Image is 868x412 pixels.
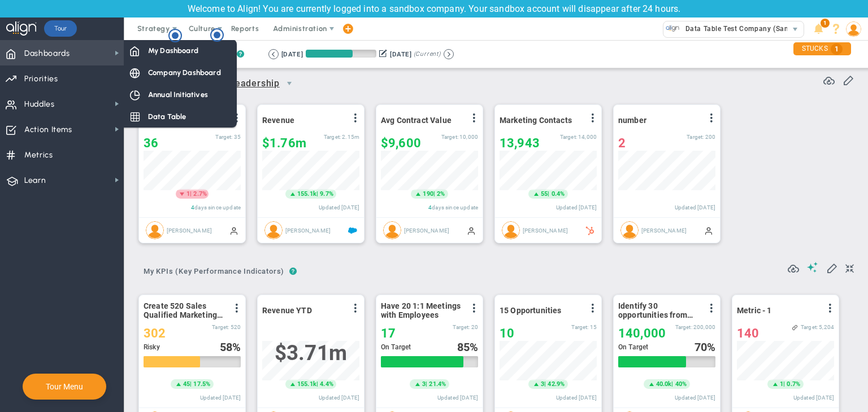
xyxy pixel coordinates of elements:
span: [PERSON_NAME] [285,227,331,233]
span: days since update [194,204,241,211]
span: Suggestions (AI Feature) [807,262,818,273]
span: Create 520 Sales Qualified Marketing Leads [144,301,225,319]
span: [PERSON_NAME] [167,227,212,233]
span: 14,000 [578,134,597,140]
span: Manually Updated [704,226,713,235]
span: 2 [618,136,626,150]
span: Updated [DATE] [675,395,715,401]
span: 1 [821,19,830,28]
span: | [316,190,318,198]
span: [PERSON_NAME] [523,227,568,233]
span: 4.4% [320,380,333,388]
span: | [426,380,427,388]
span: Updated [DATE] [200,395,241,401]
span: 40.0k [656,380,672,389]
span: 2,154,350 [342,134,359,140]
span: Target: [453,324,470,330]
span: Refresh Data [788,261,799,273]
span: Action Items [24,118,72,142]
span: days since update [432,204,478,211]
span: $3,707,282 [275,341,347,365]
span: Updated [DATE] [319,395,359,401]
button: Tour Menu [42,382,86,392]
img: 202891.Person.photo [846,21,861,37]
img: Jane Wilson [502,221,520,239]
span: [PERSON_NAME] [641,227,687,233]
span: My KPIs (Key Performance Indicators) [138,262,289,280]
span: Have 20 1:1 Meetings with Employees [381,301,463,319]
span: Linked to <span class='icon ico-table-grid' style='margin-right: 5px;'></span>My Data Table - Gen... [792,325,798,330]
div: [DATE] [390,49,411,59]
span: Target: [687,134,704,140]
span: 155.1k [297,190,316,199]
span: Revenue [262,116,294,125]
img: 33584.Company.photo [666,21,680,36]
span: (Current) [414,49,441,59]
img: Tom Johnson [264,221,283,239]
div: % [695,341,716,353]
span: 520 [231,324,241,330]
span: 140,000 [618,326,666,340]
span: 302 [144,326,166,340]
span: | [433,190,435,198]
span: 85 [457,340,470,354]
span: Target: [560,134,577,140]
div: % [220,341,241,353]
span: Edit or Add Critical Numbers [843,74,854,85]
img: Jane Wilson [146,221,164,239]
span: Updated [DATE] [793,395,834,401]
span: Priorities [24,67,58,91]
span: [PERSON_NAME] [404,227,449,233]
span: Dashboards [24,42,70,65]
span: 20 [471,324,478,330]
span: 2% [437,190,445,198]
span: 4 [428,204,432,211]
span: 35 [234,134,241,140]
span: Salesforce Enabled<br ></span>Sandbox: Quarterly Revenue [348,226,357,235]
span: 42.9% [548,380,565,388]
span: 9.7% [320,190,333,198]
span: Reports [225,17,265,40]
span: 0.4% [552,190,565,198]
button: Go to previous period [268,49,279,59]
span: 17.5% [193,380,210,388]
span: On Target [381,343,411,351]
div: STUCKS [793,42,851,55]
span: 3 [422,380,426,389]
span: On Target [618,343,648,351]
span: Annual Initiatives [148,89,208,100]
span: | [671,380,673,388]
span: Target: [571,324,588,330]
span: Updated [DATE] [675,204,715,211]
span: Leadership [229,77,280,91]
span: Manually Updated [467,226,476,235]
span: 17 [381,326,396,340]
span: 36 [144,136,158,150]
span: | [548,190,549,198]
span: 45 [183,380,190,389]
span: Company Dashboard [148,67,221,78]
span: 4 [191,204,194,211]
span: 200 [705,134,715,140]
span: Updated [DATE] [556,395,597,401]
span: Edit My KPIs [826,262,837,273]
span: | [544,380,546,388]
span: Updated [DATE] [437,395,478,401]
span: 0.7% [787,380,800,388]
span: Metric - 1 [737,306,772,315]
span: Strategy [137,24,170,33]
span: | [190,380,192,388]
span: 55 [541,190,548,199]
span: Identify 30 opportunities from SmithCo resulting in $200K new sales [618,301,700,319]
span: Culture [189,24,215,33]
span: select [787,21,804,37]
span: 10 [500,326,514,340]
span: Target: [441,134,458,140]
span: $1,758,367 [262,136,306,150]
span: | [190,190,192,198]
span: 200,000 [693,324,715,330]
span: 10,000 [459,134,478,140]
span: 1 [186,190,190,199]
span: Updated [DATE] [319,204,359,211]
span: Target: [212,324,229,330]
